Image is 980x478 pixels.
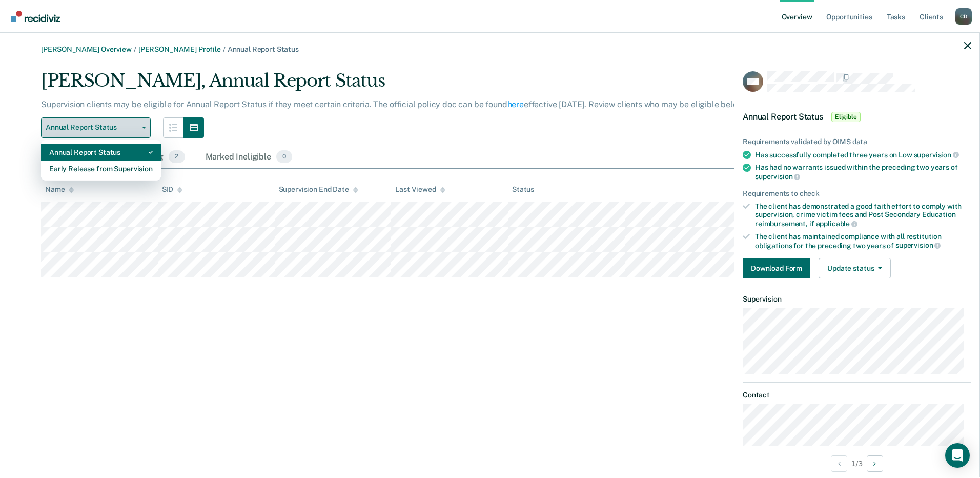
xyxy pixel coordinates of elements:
[734,101,979,133] div: Annual Report StatusEligible
[819,258,891,278] button: Update status
[755,150,971,160] div: Has successfully completed three years on Low
[276,150,292,164] span: 0
[755,172,800,181] span: supervision
[11,11,60,22] img: Recidiviz
[955,8,972,25] button: Profile dropdown button
[41,99,745,109] p: Supervision clients may be eligible for Annual Report Status if they meet certain criteria. The o...
[132,45,138,53] span: /
[49,144,153,161] div: Annual Report Status
[46,123,138,132] span: Annual Report Status
[507,99,524,109] a: here
[755,202,971,228] div: The client has demonstrated a good faith effort to comply with supervision, crime victim fees and...
[955,8,972,25] div: C D
[895,241,941,249] span: supervision
[395,185,445,194] div: Last Viewed
[221,45,228,53] span: /
[945,443,970,468] div: Open Intercom Messenger
[743,112,823,122] span: Annual Report Status
[138,45,221,53] a: [PERSON_NAME] Profile
[743,391,971,400] dt: Contact
[914,151,959,159] span: supervision
[831,112,861,122] span: Eligible
[41,70,776,99] div: [PERSON_NAME], Annual Report Status
[512,185,534,194] div: Status
[734,450,979,477] div: 1 / 3
[743,295,971,304] dt: Supervision
[228,45,299,53] span: Annual Report Status
[867,455,883,472] button: Next Opportunity
[755,232,971,250] div: The client has maintained compliance with all restitution obligations for the preceding two years of
[279,185,358,194] div: Supervision End Date
[816,220,857,228] span: applicable
[743,258,810,278] button: Download Form
[743,258,814,278] a: Navigate to form link
[162,185,183,194] div: SID
[49,161,153,177] div: Early Release from Supervision
[203,146,295,169] div: Marked Ineligible
[743,189,971,198] div: Requirements to check
[743,137,971,146] div: Requirements validated by OIMS data
[831,455,847,472] button: Previous Opportunity
[755,163,971,181] div: Has had no warrants issued within the preceding two years of
[169,150,185,164] span: 2
[45,185,74,194] div: Name
[41,45,132,53] a: [PERSON_NAME] Overview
